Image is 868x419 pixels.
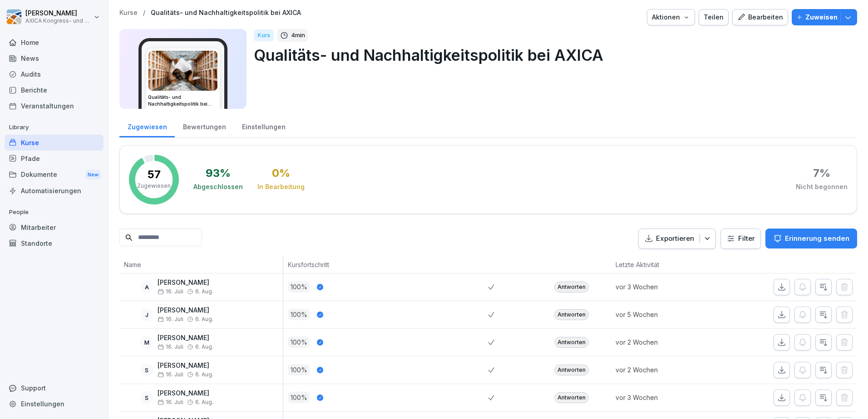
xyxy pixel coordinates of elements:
[140,281,153,293] div: A
[5,50,104,66] a: News
[291,31,305,40] p: 4 min
[25,10,92,17] p: [PERSON_NAME]
[5,120,104,135] p: Library
[158,362,213,370] p: [PERSON_NAME]
[288,260,483,269] p: Kursfortschritt
[148,169,161,180] p: 57
[175,114,234,137] a: Bewertungen
[158,344,183,350] span: 16. Juli
[5,183,104,199] a: Automatisierungen
[554,392,589,403] div: Antworten
[656,234,694,244] p: Exportieren
[148,51,217,91] img: r1d5yf18y2brqtocaitpazkm.png
[765,229,857,248] button: Erinnerung senden
[5,166,104,183] a: DokumenteNew
[195,344,213,350] span: 6. Aug.
[254,44,850,67] p: Qualitäts- und Nachhaltigkeitspolitik bei AXICA
[5,82,104,98] a: Berichte
[195,316,213,322] span: 6. Aug.
[158,390,213,397] p: [PERSON_NAME]
[140,364,153,376] div: S
[272,168,290,179] div: 0 %
[25,18,92,24] p: AXICA Kongress- und Tagungszentrum Pariser Platz 3 GmbH
[288,392,310,403] p: 100 %
[137,182,171,190] p: Zugewiesen
[148,94,218,107] h3: Qualitäts- und Nachhaltigkeitspolitik bei AXICA
[5,151,104,166] a: Pfade
[288,281,310,292] p: 100 %
[5,135,104,151] a: Kurse
[616,310,714,319] p: vor 5 Wochen
[554,282,589,292] div: Antworten
[234,114,293,137] a: Einstellungen
[151,9,301,17] a: Qualitäts- und Nachhaltigkeitspolitik bei AXICA
[704,12,724,22] div: Teilen
[158,316,183,322] span: 16. Juli
[699,9,729,25] button: Teilen
[257,182,305,191] div: In Bearbeitung
[792,9,857,25] button: Zuweisen
[5,380,104,396] div: Support
[288,309,310,320] p: 100 %
[124,260,278,269] p: Name
[195,371,213,378] span: 6. Aug.
[158,307,213,314] p: [PERSON_NAME]
[158,334,213,342] p: [PERSON_NAME]
[616,365,714,375] p: vor 2 Wochen
[554,337,589,348] div: Antworten
[5,34,104,50] a: Home
[119,9,138,17] a: Kurse
[785,234,849,244] p: Erinnerung senden
[732,9,788,25] button: Bearbeiten
[5,66,104,82] a: Audits
[195,399,213,405] span: 6. Aug.
[193,182,243,191] div: Abgeschlossen
[616,393,714,402] p: vor 3 Wochen
[158,371,183,378] span: 16. Juli
[737,12,783,22] div: Bearbeiten
[5,396,104,412] a: Einstellungen
[158,399,183,405] span: 16. Juli
[721,229,760,248] button: Filter
[140,308,153,321] div: J
[726,234,755,243] div: Filter
[647,9,695,25] button: Aktionen
[813,168,830,179] div: 7 %
[195,288,213,295] span: 6. Aug.
[5,205,104,219] p: People
[140,336,153,349] div: M
[805,12,838,22] p: Zuweisen
[616,337,714,347] p: vor 2 Wochen
[140,391,153,404] div: S
[288,336,310,348] p: 100 %
[143,9,145,17] p: /
[5,219,104,235] a: Mitarbeiter
[5,98,104,114] a: Veranstaltungen
[288,364,310,375] p: 100 %
[119,114,175,137] a: Zugewiesen
[85,170,101,180] div: New
[554,309,589,320] div: Antworten
[638,229,716,249] button: Exportieren
[616,260,709,269] p: Letzte Aktivität
[206,168,231,179] div: 93 %
[554,365,589,375] div: Antworten
[158,279,213,287] p: [PERSON_NAME]
[5,235,104,251] div: Standorte
[652,12,690,22] div: Aktionen
[158,288,183,295] span: 16. Juli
